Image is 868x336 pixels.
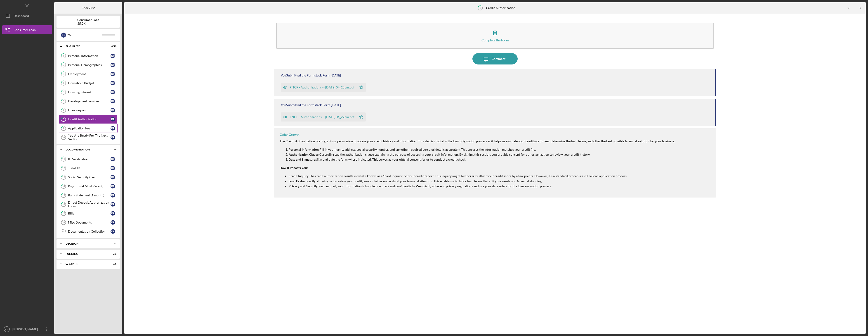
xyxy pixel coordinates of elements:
[289,184,318,188] strong: Privacy and Security:
[61,33,66,38] div: K R
[63,127,64,130] tspan: 9
[111,81,115,85] div: K R
[67,31,102,39] div: You
[108,253,116,255] div: 0 / 1
[2,25,52,34] button: Consumer Loan
[62,212,65,215] tspan: 17
[62,221,65,224] tspan: 18
[111,193,115,198] div: K R
[290,115,354,119] div: FNCF - Authorizations -- [DATE] 04_27pm.pdf
[108,148,116,151] div: 0 / 9
[492,53,505,64] div: Comment
[111,135,115,140] div: K R
[63,55,64,57] tspan: 1
[281,112,366,122] button: FNCF - Authorizations -- [DATE] 04_27pm.pdf
[68,90,111,94] div: Housing Interest
[289,153,319,156] strong: Authorization Clause:
[276,23,714,49] button: Complete the Form
[111,220,115,225] div: K R
[77,18,99,22] b: Consumer Loan
[289,148,320,151] strong: Personal Information:
[59,106,118,115] a: 7Loan RequestKR
[63,100,64,103] tspan: 6
[289,179,675,184] p: By allowing us to review your credit, we can better understand your financial situation. This ena...
[111,175,115,179] div: K R
[68,99,111,103] div: Development Services
[59,60,118,69] a: 2Personal DemographicsKR
[108,242,116,245] div: 0 / 1
[62,136,65,139] tspan: 10
[66,45,105,48] div: Eligiblity
[68,230,111,233] div: Documentation Collection
[59,173,118,182] a: 13Social Security CardKR
[111,126,115,131] div: K R
[77,22,99,25] div: $5.0K
[68,166,111,170] div: Tribal ID
[62,158,65,161] tspan: 11
[281,83,366,92] button: FNCF - Authorizations -- [DATE] 04_28pm.pdf
[59,88,118,97] a: 5Housing InterestKR
[289,174,675,179] p: The credit authorization results in what's known as a "hard inquiry" on your credit report. This ...
[66,253,105,255] div: Funding
[111,202,115,207] div: K R
[59,79,118,88] a: 4Household BudgetKR
[2,325,52,334] button: KR[PERSON_NAME]
[66,148,105,151] div: Documentation
[68,157,111,161] div: ID Verification
[111,72,115,76] div: K R
[62,194,65,197] tspan: 15
[486,6,515,10] b: Credit Authorization
[14,25,36,36] div: Consumer Loan
[68,72,111,76] div: Employment
[62,167,65,170] tspan: 12
[68,134,111,141] div: You Are Ready For The Next Section
[472,53,518,64] button: Comment
[66,242,105,245] div: Decision
[68,63,111,67] div: Personal Demographics
[63,118,64,121] tspan: 8
[68,117,111,121] div: Credit Authorization
[63,109,64,112] tspan: 7
[2,11,52,20] button: Dashboard
[111,117,115,122] div: K R
[59,124,118,133] a: 9Application FeeKR
[59,182,118,191] a: 14Paystubs (4 Most Recent)KR
[111,157,115,161] div: K R
[111,90,115,94] div: K R
[111,108,115,112] div: K R
[59,133,118,142] a: 10You Are Ready For The Next SectionKR
[68,212,111,215] div: Bills
[289,147,675,152] p: Fill in your name, address, social security number, and any other required personal details accur...
[63,91,64,94] tspan: 5
[289,157,675,162] p: Sign and date the form where indicated. This serves as your official consent for us to conduct a ...
[62,176,65,179] tspan: 13
[68,126,111,130] div: Application Fee
[62,185,65,188] tspan: 14
[281,74,330,77] div: You Submitted the Formstack Form
[68,193,111,197] div: Bank Statement (1 month)
[68,201,111,208] div: Direct Deposit Authorization Form
[289,184,675,189] p: Rest assured, your information is handled securely and confidentially. We strictly adhere to priv...
[68,221,111,224] div: Misc Documents
[59,69,118,79] a: 3EmploymentKR
[68,108,111,112] div: Loan Request
[289,157,316,161] strong: Date and Signature:
[59,97,118,106] a: 6Development ServicesKR
[63,73,64,76] tspan: 3
[289,174,309,178] strong: Credit Inquiry:
[111,229,115,234] div: K R
[290,86,354,89] div: FNCF - Authorizations -- [DATE] 04_28pm.pdf
[59,209,118,218] a: 17BillsKR
[111,99,115,103] div: K R
[111,184,115,188] div: K R
[59,155,118,164] a: 11ID VerificationKR
[280,139,675,144] p: The Credit Authorization Form grants us permission to access your credit history and information....
[68,175,111,179] div: Social Security Card
[63,64,64,67] tspan: 2
[331,103,341,107] time: 2025-09-03 20:27
[289,152,675,157] p: Carefully read the authorization clause explaining the purpose of accessing your credit informati...
[59,218,118,227] a: 18Misc DocumentsKR
[68,54,111,58] div: Personal Information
